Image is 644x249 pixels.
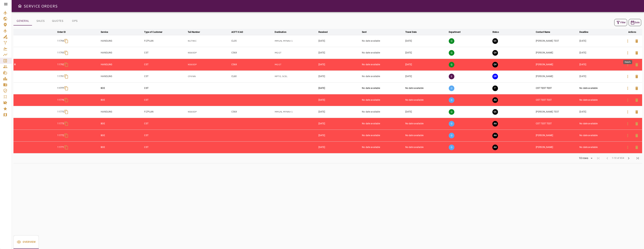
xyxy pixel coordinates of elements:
[318,130,361,141] td: [DATE]
[623,143,632,152] button: Details
[318,59,361,70] td: [DATE]
[13,235,39,249] button: Overview
[57,75,64,78] p: 11791
[632,72,641,81] button: Delete
[612,156,624,160] span: 1-10 of 654
[632,37,641,46] button: Delete
[449,30,465,34] span: Department
[626,156,631,160] span: chevron_right
[623,84,632,93] button: Details
[143,70,187,82] td: CST
[100,94,143,106] td: BOE
[318,94,361,106] td: [DATE]
[405,47,448,59] td: [DATE]
[14,63,56,66] p: R
[231,35,274,47] td: CL35
[49,16,66,25] button: QUOTES
[576,155,594,161] div: 10 rows
[623,131,632,140] button: Details
[632,60,641,69] button: Delete
[143,35,187,47] td: FLTPLAN
[492,50,498,56] button: QUOTE VALIDATED
[405,141,448,153] td: No date available
[492,121,498,127] button: AWAITING ASSIGNMENT
[188,30,205,34] span: Tail Number
[405,30,417,34] div: Travel Date
[492,62,498,67] button: QUOTE VALIDATED
[188,63,230,66] p: N560DP
[632,107,641,116] button: Delete
[449,38,454,44] p: Q
[632,84,641,93] button: Delete
[579,30,588,34] div: Deadline
[318,118,361,130] td: [DATE]
[57,30,71,34] span: Order ID
[535,47,579,59] td: [PERSON_NAME]
[594,154,603,163] span: First Page
[623,119,632,128] button: Details
[623,60,632,69] button: Details
[579,30,593,34] span: Deadline
[57,87,64,90] p: 11777
[144,30,167,34] span: Type of Customer
[143,94,187,106] td: CST
[449,30,461,34] div: Department
[143,118,187,130] td: CST
[632,119,641,128] button: Delete
[188,39,230,43] p: N179KC
[318,35,361,47] td: [DATE]
[492,38,498,44] button: QUOTE CREATED
[361,70,405,82] td: No date available
[535,130,579,141] td: [PERSON_NAME]
[188,75,230,78] p: CFKNN
[449,133,454,138] p: O
[57,51,64,54] p: 11793
[231,59,274,70] td: C56X
[492,30,504,34] span: Status
[492,133,498,138] button: AWAITING ASSIGNMENT
[535,59,579,70] td: [PERSON_NAME]
[579,47,622,59] td: [DATE]
[535,106,579,118] td: [PERSON_NAME] TEST
[231,30,248,34] span: ACFT ICAO
[231,47,274,59] td: C56X
[405,118,448,130] td: No date available
[449,145,454,150] p: O
[579,82,622,94] td: No date available
[579,70,622,82] td: [DATE]
[579,130,622,141] td: No date available
[623,96,632,105] button: Details
[57,30,66,34] div: Order ID
[362,30,371,34] span: Sent
[275,75,317,78] p: MPTO, SCEL
[144,30,162,34] div: Type of Customer
[57,122,64,125] p: 11773
[632,143,641,152] button: Delete
[361,35,405,47] td: No date available
[579,118,622,130] td: No date available
[633,154,642,163] span: Last Page
[405,35,448,47] td: [DATE]
[632,131,641,140] button: Delete
[361,94,405,106] td: No date available
[100,130,143,141] td: BOE
[143,130,187,141] td: CST
[318,141,361,153] td: [DATE]
[449,109,454,115] p: Q
[101,30,113,34] span: Service
[100,118,143,130] td: BOE
[100,106,143,118] td: HANDLING
[492,109,498,115] button: QUOTE CREATED
[449,50,454,56] p: Q
[275,30,286,34] div: Destination
[632,96,641,105] button: Delete
[449,97,454,103] p: O
[579,35,622,47] td: [DATE]
[361,47,405,59] td: No date available
[535,82,579,94] td: CST TEST TEST
[362,30,367,34] div: Sent
[57,63,64,66] p: 11792
[603,154,612,163] span: Previous Page
[405,130,448,141] td: No date available
[361,82,405,94] td: No date available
